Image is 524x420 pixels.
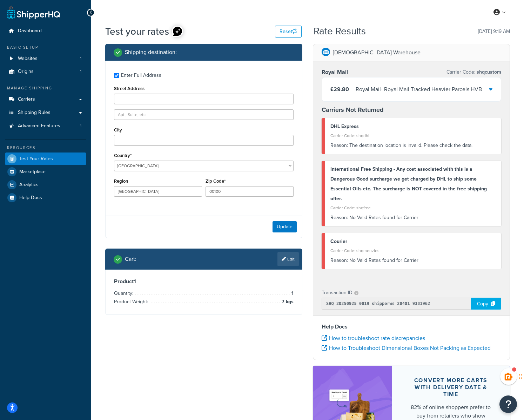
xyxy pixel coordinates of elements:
span: Advanced Features [18,123,60,129]
span: Reason: [330,214,348,221]
span: Websites [18,56,38,62]
div: Convert more carts with delivery date & time [409,377,493,398]
div: Carrier Code: shqdhl [330,131,496,141]
span: Shipping Rules [18,110,51,116]
a: Marketplace [5,165,86,178]
span: Marketplace [19,169,46,175]
div: Copy [471,298,501,310]
span: Reason: [330,257,348,264]
label: Zip Code* [206,178,226,184]
a: Dashboard [5,25,86,38]
button: Update [273,221,297,232]
a: How to Troubleshoot Dimensional Boxes Not Packing as Expected [322,344,491,352]
a: Advanced Features1 [5,120,86,133]
span: Test Your Rates [19,156,53,162]
span: Reason: [330,142,348,149]
span: Origins [18,69,34,75]
li: Advanced Features [5,120,86,133]
span: Product Weight: [114,298,150,305]
a: Origins1 [5,65,86,78]
span: Dashboard [18,28,42,34]
li: Websites [5,52,86,65]
h2: Cart : [125,256,136,262]
label: Street Address [114,86,145,91]
div: No Valid Rates found for Carrier [330,256,496,265]
a: Carriers [5,93,86,106]
h3: Product 1 [114,278,294,285]
label: Country* [114,153,132,158]
strong: Carriers Not Returned [322,105,384,114]
input: Apt., Suite, etc. [114,109,294,120]
h2: Shipping destination : [125,49,177,55]
a: How to troubleshoot rate discrepancies [322,334,425,342]
span: 1 [80,56,81,62]
div: Manage Shipping [5,85,86,91]
div: Enter Full Address [121,70,161,80]
p: Transaction ID [322,288,352,298]
span: Quantity: [114,290,135,297]
div: Royal Mail - Royal Mail Tracked Heavier Parcels HVB [356,84,482,94]
span: 1 [80,123,81,129]
a: Analytics [5,178,86,191]
span: Help Docs [19,195,42,201]
div: Carrier Code: shqfree [330,203,496,213]
a: Websites1 [5,52,86,65]
div: No Valid Rates found for Carrier [330,213,496,223]
div: International Free Shipping - Any cost associated with this is a Dangerous Good surcharge we get ... [330,164,496,204]
h2: Rate Results [314,26,366,37]
label: Region [114,178,128,184]
a: Test Your Rates [5,153,86,165]
span: Carriers [18,96,35,102]
div: The destination location is invalid. Please check the data. [330,141,496,150]
p: Carrier Code: [446,67,501,77]
label: City [114,127,122,133]
p: [DATE] 9:19 AM [478,27,510,36]
h3: Royal Mail [322,69,348,76]
a: Shipping Rules [5,106,86,119]
span: 1 [290,289,294,298]
div: Resources [5,145,86,151]
a: Edit [277,252,299,266]
div: Courier [330,237,496,246]
h4: Help Docs [322,323,501,331]
li: Origins [5,65,86,78]
a: Help Docs [5,191,86,204]
span: shqcustom [475,68,501,76]
span: 1 [80,69,81,75]
div: Basic Setup [5,45,86,50]
span: Analytics [19,182,39,188]
h1: Test your rates [105,25,169,38]
div: Carrier Code: shqmenzies [330,246,496,256]
button: Open Resource Center [499,395,517,413]
button: Reset [275,26,302,38]
div: DHL Express [330,122,496,131]
p: [DEMOGRAPHIC_DATA] Warehouse [333,48,421,57]
input: Enter Full Address [114,73,119,78]
span: 7 kgs [280,298,294,306]
span: £29.80 [330,85,349,93]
